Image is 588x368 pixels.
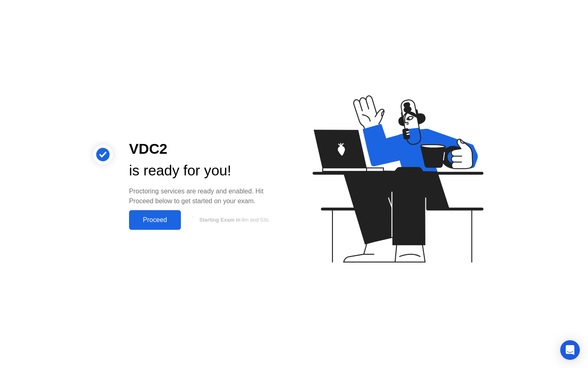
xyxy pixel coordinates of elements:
span: 9m and 53s [241,217,269,223]
button: Proceed [129,210,181,230]
div: Proctoring services are ready and enabled. Hit Proceed below to get started on your exam. [129,186,281,206]
div: Proceed [131,216,178,224]
div: Open Intercom Messenger [560,340,580,360]
div: is ready for you! [129,160,281,182]
div: VDC2 [129,138,281,160]
button: Starting Exam in9m and 53s [185,212,281,228]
